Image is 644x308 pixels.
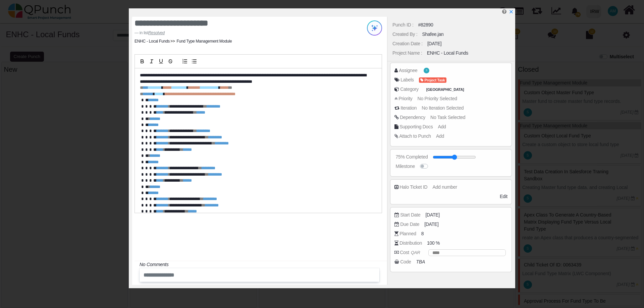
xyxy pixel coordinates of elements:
[509,9,514,14] a: x
[502,9,506,14] i: Edit Punch
[135,38,170,44] li: ENHC - Local Funds
[170,38,232,44] li: Fund Type Management Module
[509,9,514,14] svg: x
[140,262,168,267] i: No Comments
